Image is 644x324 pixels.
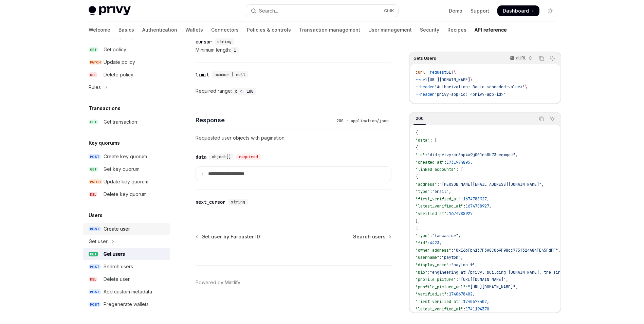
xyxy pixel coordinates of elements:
span: curl [416,70,425,75]
span: --header [416,91,435,97]
a: Authentication [142,22,177,38]
span: "verified_at" [416,211,446,216]
p: Requested user objects with pagination. [196,134,391,142]
h4: Response [196,115,334,125]
span: string [217,39,232,44]
a: Wallets [185,22,203,38]
span: GET [446,70,454,75]
span: { [416,145,418,150]
span: 'privy-app-id: <privy-app-id>' [435,91,506,97]
div: next_cursor [196,199,225,205]
span: , [489,203,492,209]
div: Get transaction [104,118,137,126]
span: : [425,152,427,158]
div: Search... [259,7,278,15]
span: number | null [215,72,245,77]
a: Policies & controls [247,22,291,38]
span: { [416,130,418,136]
span: GET [89,120,98,125]
span: Ctrl K [384,8,394,14]
span: GET [89,47,98,52]
span: : [ [456,167,463,172]
a: PATCHUpdate key quorum [83,176,170,188]
div: Minimum length: [196,46,391,54]
span: --url [416,77,427,82]
span: 1674788927 [463,196,487,201]
span: "email" [432,189,449,194]
span: object[] [212,154,231,160]
span: "did:privy:cm3np4u9j001rc8b73seqmqqk" [427,152,515,158]
span: 1674788927 [465,203,489,209]
div: 200 [413,114,426,123]
span: "linked_accounts" [416,167,456,172]
div: data [196,154,206,160]
span: , [515,152,518,158]
span: 1731974895 [446,159,470,165]
span: \ [454,70,456,75]
span: "id" [416,152,425,158]
span: : [446,211,449,216]
span: 'Authorization: Basic <encoded-value>' [435,84,525,90]
div: Required range: [196,87,391,95]
span: }, [416,218,420,223]
a: Connectors [211,22,239,38]
span: --request [425,70,446,75]
span: , [449,189,451,194]
span: \ [470,77,473,82]
button: Copy the contents from the code block [537,54,546,63]
a: Transaction management [299,22,360,38]
div: Create key quorum [104,152,147,161]
div: 200 - application/json [334,118,391,124]
code: x <= 100 [232,88,256,95]
span: Gets Users [413,56,436,61]
a: API reference [475,22,507,38]
span: --header [416,84,435,90]
button: Open search [246,5,398,17]
code: 1 [231,47,239,54]
div: limit [196,71,209,78]
div: Get policy [104,46,126,54]
a: Demo [449,7,462,14]
button: Copy the contents from the code block [537,114,546,123]
span: "data" [416,137,430,143]
span: : [461,196,463,201]
span: , [470,159,473,165]
span: "[PERSON_NAME][EMAIL_ADDRESS][DOMAIN_NAME]" [439,181,541,187]
span: : [444,159,446,165]
span: "created_at" [416,159,444,165]
button: Toggle Rules section [83,81,170,93]
a: Welcome [89,22,110,38]
span: PATCH [89,60,102,65]
div: Get key quorum [104,165,140,173]
a: User management [368,22,412,38]
span: , [487,196,489,201]
span: DEL [89,192,97,197]
a: GETGet key quorum [83,163,170,175]
span: Dashboard [503,7,529,14]
button: Toggle dark mode [545,5,556,16]
span: DEL [89,72,97,77]
button: cURL [506,53,535,64]
a: Security [420,22,439,38]
span: "type" [416,189,430,194]
a: Basics [118,22,134,38]
span: string [231,199,245,205]
button: Ask AI [548,54,557,63]
span: GET [89,167,98,172]
div: Delete policy [104,71,133,79]
div: required [236,154,261,160]
span: POST [89,154,101,159]
span: : [430,189,432,194]
div: Rules [89,83,101,91]
span: "first_verified_at" [416,196,461,201]
div: Update key quorum [104,178,148,186]
a: Support [471,7,489,14]
span: POST [89,227,101,232]
img: light logo [89,6,131,16]
span: PATCH [89,179,102,184]
p: cURL [516,55,527,61]
span: : [ [430,137,437,143]
a: GETGet transaction [83,116,170,128]
a: POSTCreate key quorum [83,150,170,163]
span: [URL][DOMAIN_NAME] [427,77,470,82]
